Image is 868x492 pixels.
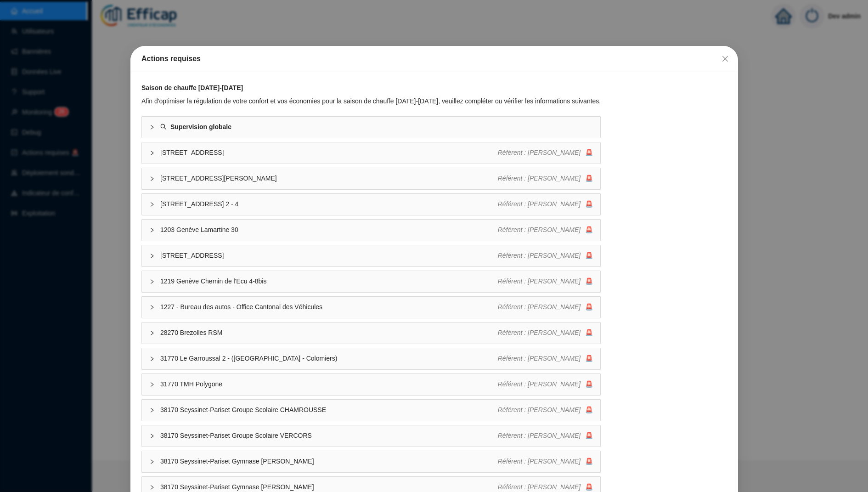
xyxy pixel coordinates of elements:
[142,194,600,215] div: [STREET_ADDRESS] 2 - 4Référent : [PERSON_NAME]🚨
[160,482,498,492] span: 38170 Seyssinet-Pariset Gymnase [PERSON_NAME]
[497,380,581,388] span: Référent : [PERSON_NAME]
[142,297,600,318] div: 1227 - Bureau des autos - Office Cantonal des VéhiculesRéférent : [PERSON_NAME]🚨
[149,227,155,233] span: collapsed
[149,356,155,362] span: collapsed
[160,148,498,158] span: [STREET_ADDRESS]
[149,305,155,310] span: collapsed
[497,277,593,286] div: 🚨
[142,117,600,138] div: Supervision globale
[497,431,593,441] div: 🚨
[149,202,155,207] span: collapsed
[497,432,581,439] span: Référent : [PERSON_NAME]
[160,199,498,209] span: [STREET_ADDRESS] 2 - 4
[160,277,498,286] span: 1219 Genève Chemin de l'Ecu 4-8bis
[497,252,581,259] span: Référent : [PERSON_NAME]
[497,354,593,363] div: 🚨
[142,245,600,266] div: [STREET_ADDRESS]Référent : [PERSON_NAME]🚨
[142,374,600,395] div: 31770 TMH PolygoneRéférent : [PERSON_NAME]🚨
[497,251,593,260] div: 🚨
[142,271,600,292] div: 1219 Genève Chemin de l'Ecu 4-8bisRéférent : [PERSON_NAME]🚨
[160,354,498,363] span: 31770 Le Garroussal 2 - ([GEOGRAPHIC_DATA] - Colomiers)
[497,199,593,209] div: 🚨
[497,405,593,415] div: 🚨
[160,457,498,466] span: 38170 Seyssinet-Pariset Gymnase [PERSON_NAME]
[497,355,581,362] span: Référent : [PERSON_NAME]
[497,225,593,235] div: 🚨
[141,84,243,91] strong: Saison de chauffe [DATE]-[DATE]
[160,302,498,312] span: 1227 - Bureau des autos - Office Cantonal des Véhicules
[149,459,155,464] span: collapsed
[141,53,727,64] div: Actions requises
[497,175,581,182] span: Référent : [PERSON_NAME]
[149,407,155,413] span: collapsed
[497,148,593,158] div: 🚨
[170,123,231,130] strong: Supervision globale
[497,149,581,156] span: Référent : [PERSON_NAME]
[149,382,155,387] span: collapsed
[721,55,729,62] span: close
[160,405,498,415] span: 38170 Seyssinet-Pariset Groupe Scolaire CHAMROUSSE
[497,458,581,465] span: Référent : [PERSON_NAME]
[497,277,581,285] span: Référent : [PERSON_NAME]
[142,168,600,189] div: [STREET_ADDRESS][PERSON_NAME]Référent : [PERSON_NAME]🚨
[497,329,581,336] span: Référent : [PERSON_NAME]
[497,200,581,208] span: Référent : [PERSON_NAME]
[718,55,733,62] span: Fermer
[497,457,593,466] div: 🚨
[497,302,593,312] div: 🚨
[141,96,601,106] div: Afin d'optimiser la régulation de votre confort et vos économies pour la saison de chauffe [DATE]...
[497,226,581,233] span: Référent : [PERSON_NAME]
[142,322,600,344] div: 28270 Brezolles RSMRéférent : [PERSON_NAME]🚨
[142,451,600,472] div: 38170 Seyssinet-Pariset Gymnase [PERSON_NAME]Référent : [PERSON_NAME]🚨
[160,431,498,441] span: 38170 Seyssinet-Pariset Groupe Scolaire VERCORS
[497,406,581,413] span: Référent : [PERSON_NAME]
[497,482,593,492] div: 🚨
[160,251,498,260] span: [STREET_ADDRESS]
[149,253,155,259] span: collapsed
[497,328,593,338] div: 🚨
[497,303,581,311] span: Référent : [PERSON_NAME]
[149,150,155,156] span: collapsed
[142,348,600,369] div: 31770 Le Garroussal 2 - ([GEOGRAPHIC_DATA] - Colomiers)Référent : [PERSON_NAME]🚨
[142,220,600,241] div: 1203 Genève Lamartine 30Référent : [PERSON_NAME]🚨
[160,225,498,235] span: 1203 Genève Lamartine 30
[497,379,593,389] div: 🚨
[160,174,498,183] span: [STREET_ADDRESS][PERSON_NAME]
[497,483,581,491] span: Référent : [PERSON_NAME]
[142,142,600,164] div: [STREET_ADDRESS]Référent : [PERSON_NAME]🚨
[718,51,733,66] button: Close
[497,174,593,183] div: 🚨
[160,124,167,130] span: search
[142,400,600,421] div: 38170 Seyssinet-Pariset Groupe Scolaire CHAMROUSSERéférent : [PERSON_NAME]🚨
[142,425,600,447] div: 38170 Seyssinet-Pariset Groupe Scolaire VERCORSRéférent : [PERSON_NAME]🚨
[149,124,155,130] span: collapsed
[149,176,155,181] span: collapsed
[149,433,155,439] span: collapsed
[149,485,155,490] span: collapsed
[160,379,498,389] span: 31770 TMH Polygone
[160,328,498,338] span: 28270 Brezolles RSM
[149,279,155,284] span: collapsed
[149,330,155,336] span: collapsed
